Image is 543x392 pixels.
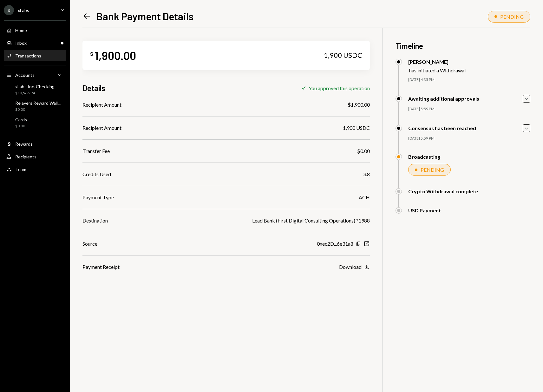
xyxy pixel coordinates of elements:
div: Consensus has been reached [408,125,476,131]
a: Relayers Reward Wall...$0.00 [4,98,66,114]
div: 1,900 USDC [324,51,362,60]
div: Inbox [15,40,27,46]
div: $1,900.00 [348,101,370,109]
div: X [4,5,14,15]
a: Transactions [4,50,66,61]
a: Team [4,163,66,175]
div: has initiated a Withdrawal [409,67,466,73]
div: Team [15,167,26,172]
div: xLabs [18,8,29,13]
div: Relayers Reward Wall... [15,100,61,106]
div: $ [90,51,93,57]
div: 1,900 USDC [343,124,370,132]
a: Inbox [4,37,66,49]
div: Rewards [15,141,33,147]
a: Cards$0.00 [4,115,66,130]
div: USD Payment [408,207,441,213]
div: Home [15,28,27,33]
a: Accounts [4,69,66,81]
div: [PERSON_NAME] [408,59,466,65]
div: Transactions [15,53,41,58]
div: Recipient Amount [82,101,121,109]
div: Lead Bank (First Digital Consulting Operations) *1988 [252,217,370,224]
div: Cards [15,117,27,122]
a: Recipients [4,151,66,162]
h1: Bank Payment Details [96,10,193,23]
div: Destination [82,217,108,224]
a: Rewards [4,138,66,149]
h3: Details [82,83,105,93]
div: 1,900.00 [95,48,136,63]
button: Download [339,264,370,271]
div: $0.00 [15,123,27,129]
div: xLabs Inc. Checking [15,84,55,89]
div: Transfer Fee [82,147,110,155]
div: You approved this operation [309,85,370,91]
a: Home [4,24,66,36]
div: 0xec2D...6e31a8 [317,240,353,248]
div: [DATE] 5:59 PM [408,106,530,112]
div: $0.00 [357,147,370,155]
div: Source [82,240,97,248]
div: Recipient Amount [82,124,121,132]
div: Awaiting additional approvals [408,96,479,102]
h3: Timeline [396,41,530,51]
div: $10,566.94 [15,90,55,96]
div: 3.8 [363,170,370,178]
div: Payment Type [82,194,114,201]
div: Accounts [15,72,35,78]
div: PENDING [421,167,444,173]
div: Payment Receipt [82,263,120,271]
div: [DATE] 5:59 PM [408,136,530,141]
div: $0.00 [15,107,61,112]
div: Credits Used [82,170,111,178]
a: xLabs Inc. Checking$10,566.94 [4,82,66,97]
div: Recipients [15,154,36,159]
div: PENDING [500,14,524,20]
div: ACH [359,194,370,201]
div: Broadcasting [408,154,440,160]
div: [DATE] 4:35 PM [408,77,530,83]
div: Crypto Withdrawal complete [408,188,478,194]
div: Download [339,264,362,270]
